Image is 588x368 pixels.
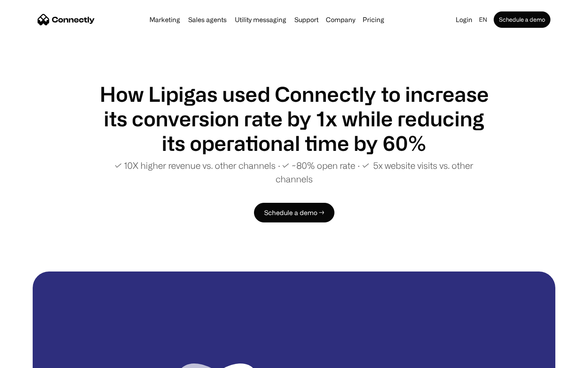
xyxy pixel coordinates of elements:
a: Utility messaging [232,16,290,23]
aside: Language selected: English [8,353,49,365]
div: Company [326,14,355,25]
a: Marketing [146,16,183,23]
div: en [479,14,487,25]
a: Schedule a demo [494,11,550,28]
a: Schedule a demo → [254,203,334,222]
a: Pricing [359,16,388,23]
ul: Language list [16,354,49,365]
a: Sales agents [185,16,230,23]
a: home [38,13,95,26]
div: Company [323,14,358,25]
h1: How Lipigas used Connectly to increase its conversion rate by 1x while reducing its operational t... [98,82,490,155]
div: en [476,14,492,25]
p: ✓ 10X higher revenue vs. other channels ∙ ✓ ~80% open rate ∙ ✓ 5x website visits vs. other channels [98,159,490,186]
a: Support [291,16,322,23]
a: Login [452,14,476,25]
